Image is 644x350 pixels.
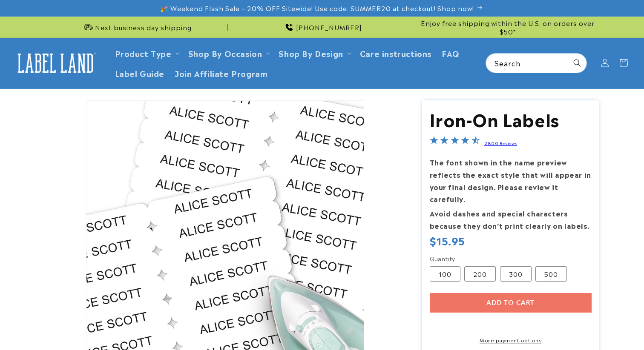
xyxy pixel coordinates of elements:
[183,43,274,63] summary: Shop By Occasion
[464,266,496,282] label: 200
[568,54,586,72] button: Search
[417,17,599,37] div: Announcement
[175,68,267,78] span: Join Affiliate Program
[231,17,413,37] div: Announcement
[417,19,599,35] span: Enjoy free shipping within the U.S. on orders over $50*
[170,63,273,83] a: Join Affiliate Program
[437,43,465,63] a: FAQ
[484,140,517,146] a: 2800 Reviews
[430,137,480,147] span: 4.5-star overall rating
[115,68,165,78] span: Label Guide
[430,234,466,247] span: $15.95
[160,4,474,12] span: 🎉 Weekend Flash Sale – 20% OFF Sitewide! Use code: SUMMER20 at checkout! Shop now!
[279,47,343,59] a: Shop By Design
[110,63,170,83] a: Label Guide
[296,23,362,31] span: [PHONE_NUMBER]
[430,336,592,344] a: More payment options
[442,48,460,58] span: FAQ
[430,157,591,204] strong: The font shown in the name preview reflects the exact style that will appear in your final design...
[430,266,460,282] label: 100
[95,23,192,31] span: Next business day shipping
[535,266,567,282] label: 500
[360,48,431,58] span: Care instructions
[430,254,456,263] legend: Quantity
[13,50,98,76] img: Label Land
[10,47,101,80] a: Label Land
[273,43,354,63] summary: Shop By Design
[500,266,532,282] label: 300
[430,208,590,230] strong: Avoid dashes and special characters because they don’t print clearly on labels.
[430,108,592,130] h1: Iron-On Labels
[45,17,227,37] div: Announcement
[188,48,262,58] span: Shop By Occasion
[110,43,183,63] summary: Product Type
[355,43,437,63] a: Care instructions
[115,47,172,59] a: Product Type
